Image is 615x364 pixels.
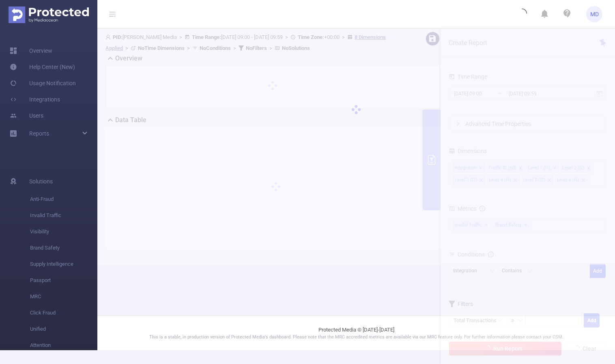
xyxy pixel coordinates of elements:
a: Overview [10,43,52,59]
span: Anti-Fraud [30,191,97,207]
span: Reports [29,130,49,137]
span: Brand Safety [30,240,97,256]
a: Help Center (New) [10,59,75,75]
p: This is a stable, in production version of Protected Media's dashboard. Please note that the MRC ... [118,334,595,341]
a: Integrations [10,91,60,108]
span: Visibility [30,224,97,240]
a: Users [10,108,43,124]
span: Invalid Traffic [30,207,97,224]
footer: Protected Media © [DATE]-[DATE] [97,316,615,350]
a: Usage Notification [10,75,76,91]
span: Attention [30,337,97,353]
span: MRC [30,289,97,305]
span: Supply Intelligence [30,256,97,272]
span: Unified [30,321,97,337]
span: Solutions [29,173,53,190]
span: Passport [30,272,97,289]
a: Reports [29,125,49,142]
i: icon: loading [517,9,527,20]
span: Click Fraud [30,305,97,321]
span: MD [590,6,599,22]
img: Protected Media [9,6,89,23]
